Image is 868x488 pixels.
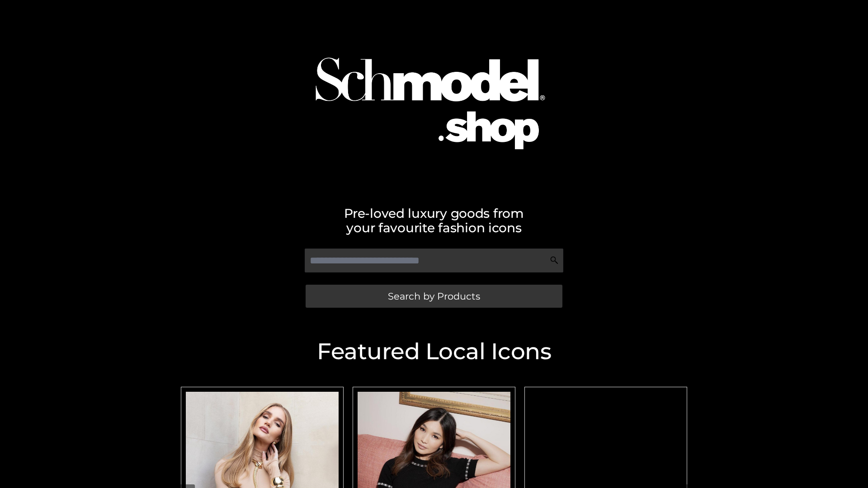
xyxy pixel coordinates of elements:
[550,256,559,265] img: Search Icon
[388,291,480,301] span: Search by Products
[176,206,692,235] h2: Pre-loved luxury goods from your favourite fashion icons
[176,340,692,363] h2: Featured Local Icons​
[306,285,562,308] a: Search by Products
